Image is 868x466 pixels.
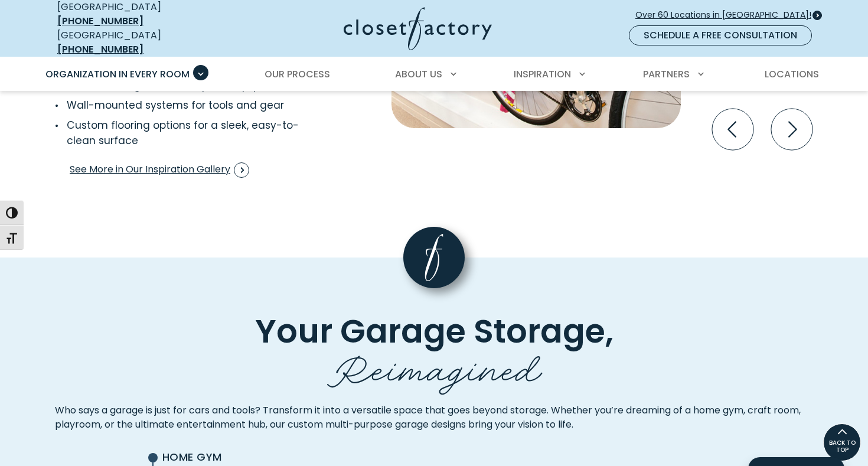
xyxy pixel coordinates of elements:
[327,335,541,396] span: Reimagined
[55,403,813,432] p: Who says a garage is just for cars and tools? Transform it into a versatile space that goes beyon...
[635,9,821,21] span: Over 60 Locations in [GEOGRAPHIC_DATA]!
[766,104,817,155] button: Next slide
[45,67,190,81] span: Organization in Every Room
[823,423,861,461] a: BACK TO TOP
[629,25,812,45] a: Schedule a Free Consultation
[707,104,758,155] button: Previous slide
[57,28,229,57] div: [GEOGRAPHIC_DATA]
[70,162,249,178] span: See More in Our Inspiration Gallery
[635,5,821,25] a: Over 60 Locations in [GEOGRAPHIC_DATA]!
[69,158,250,182] a: See More in Our Inspiration Gallery
[765,67,819,81] span: Locations
[255,308,614,353] span: Your Garage Storage,
[395,67,442,81] span: About Us
[265,67,330,81] span: Our Process
[344,7,492,50] img: Closet Factory Logo
[37,58,831,91] nav: Primary Menu
[162,451,697,464] span: Home Gym
[57,14,143,28] a: [PHONE_NUMBER]
[514,67,571,81] span: Inspiration
[643,67,690,81] span: Partners
[824,439,860,454] span: BACK TO TOP
[57,43,143,56] a: [PHONE_NUMBER]
[55,98,325,113] li: Wall-mounted systems for tools and gear
[55,118,325,149] li: Custom flooring options for a sleek, easy-to-clean surface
